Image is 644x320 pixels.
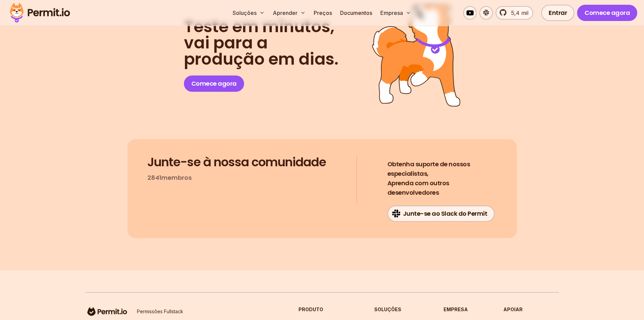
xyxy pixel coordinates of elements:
[230,6,267,20] button: Soluções
[184,15,334,38] font: Teste em minutos,
[340,9,372,16] font: Documentos
[314,9,332,16] font: Preços
[378,6,414,20] button: Empresa
[270,6,308,20] button: Aprender
[444,306,468,312] font: Empresa
[496,6,533,20] a: 5,4 mil
[585,8,630,17] font: Comece agora
[503,306,523,312] font: Apoiar
[387,160,470,178] font: Obtenha suporte de nossos especialistas,
[299,306,323,312] font: Produto
[380,9,403,16] font: Empresa
[184,31,338,70] font: vai para a produção em dias.
[191,79,237,88] font: Comece agora
[577,5,637,21] a: Comece agora
[137,308,183,314] font: Permissões Fullstack
[541,5,574,21] a: Entrar
[387,206,495,222] a: Junte-se ao Slack do Permit
[7,1,73,24] img: Logotipo da permissão
[311,6,335,20] a: Preços
[549,8,567,17] font: Entrar
[374,306,401,312] font: Soluções
[161,173,192,182] font: membros
[86,306,129,317] img: logotipo
[184,76,244,92] a: Comece agora
[337,6,375,20] a: Documentos
[147,173,161,182] font: 2841
[273,9,297,16] font: Aprender
[511,9,528,16] font: 5,4 mil
[387,179,449,197] font: Aprenda com outros desenvolvedores
[233,9,257,16] font: Soluções
[147,153,326,171] font: Junte-se à nossa comunidade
